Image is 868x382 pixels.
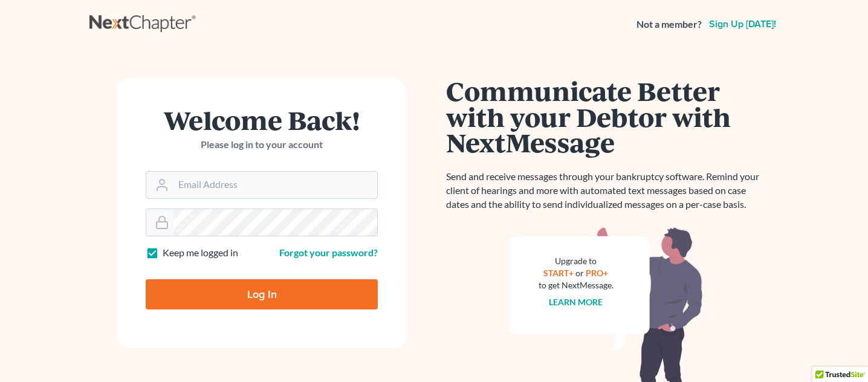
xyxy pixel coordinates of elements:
[576,268,585,278] span: or
[279,247,378,258] a: Forgot your password?
[636,18,702,31] strong: Not a member?
[446,170,766,212] p: Send and receive messages through your bankruptcy software. Remind your client of hearings and mo...
[446,78,766,155] h1: Communicate Better with your Debtor with NextMessage
[146,107,378,133] h1: Welcome Back!
[146,138,378,152] p: Please log in to your account
[539,255,614,267] div: Upgrade to
[544,268,574,278] a: START+
[163,246,238,260] label: Keep me logged in
[549,297,603,307] a: Learn more
[146,279,378,309] input: Log In
[539,279,614,291] div: to get NextMessage.
[586,268,609,278] a: PRO+
[707,19,779,29] a: Sign up [DATE]!
[173,172,377,198] input: Email Address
